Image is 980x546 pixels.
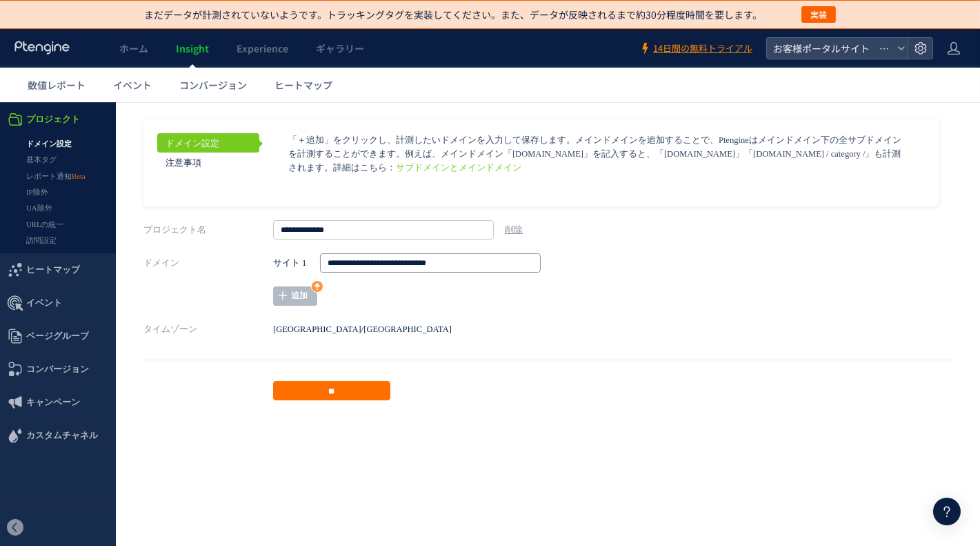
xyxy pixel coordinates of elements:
[143,118,273,137] label: プロジェクト名
[143,217,273,237] label: タイムゾーン
[26,217,89,251] span: ページグループ
[273,151,306,170] strong: サイト 1
[26,284,80,317] span: キャンペーン
[505,123,523,133] a: 削除
[316,41,364,55] span: ギャラリー
[639,42,752,55] a: 14日間の無料トライアル
[810,6,827,23] span: 実装
[157,31,259,50] a: ドメイン設定
[179,78,247,92] span: コンバージョン
[119,41,148,55] span: ホーム
[288,31,901,72] p: 「＋追加」をクリックし、計測したいドメインを入力して保存します。メインドメインを追加することで、Ptengineはメインドメイン下の全サブドメインを計測することができます。例えば、メインドメイン...
[274,78,332,92] span: ヒートマップ
[273,184,317,204] a: 追加
[26,317,98,350] span: カスタムチャネル
[26,184,62,217] span: イベント
[176,41,209,55] span: Insight
[26,1,80,34] span: プロジェクト
[113,78,152,92] span: イベント
[801,6,836,23] button: 実装
[157,50,259,70] a: 注意事項
[26,251,89,284] span: コンバージョン
[28,78,86,92] span: 数値レポート
[273,222,452,232] span: [GEOGRAPHIC_DATA]/[GEOGRAPHIC_DATA]
[769,38,892,59] span: お客様ポータルサイト 分析
[145,8,763,21] p: まだデータが計測されていないようです。トラッキングタグを実装してください。また、データが反映されるまで約30分程度時間を要します。
[653,42,752,55] span: 14日間の無料トライアル
[143,151,273,170] label: ドメイン
[396,61,521,70] a: サブドメインとメインドメイン
[237,41,288,55] span: Experience
[26,151,80,184] span: ヒートマップ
